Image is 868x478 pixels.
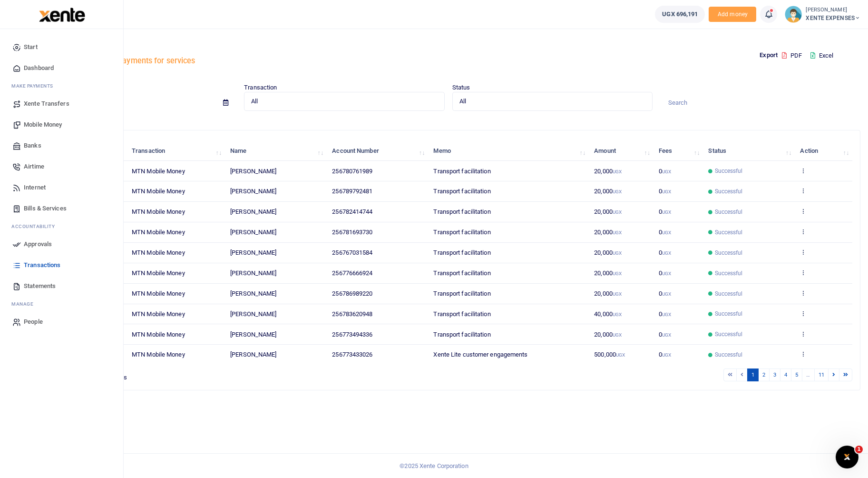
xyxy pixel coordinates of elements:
[662,250,671,256] small: UGX
[332,249,372,256] span: 256767031584
[785,6,802,23] img: profile-user
[594,229,622,236] span: 20,000
[230,269,276,277] span: [PERSON_NAME]
[433,168,490,175] span: Transport facilitation
[613,312,622,317] small: UGX
[19,223,55,230] span: countability
[659,208,671,215] span: 0
[715,269,743,278] span: Successful
[715,330,743,339] span: Successful
[659,310,671,318] span: 0
[594,249,622,256] span: 20,000
[8,135,116,156] a: Banks
[24,63,54,73] span: Dashboard
[659,229,671,236] span: 0
[230,351,276,358] span: [PERSON_NAME]
[230,229,276,236] span: [PERSON_NAME]
[230,331,276,338] span: [PERSON_NAME]
[127,141,225,161] th: Transaction: activate to sort column ascending
[806,14,860,22] span: XENTE EXPENSES
[613,332,622,338] small: UGX
[662,332,671,338] small: UGX
[715,289,743,298] span: Successful
[433,229,490,236] span: Transport facilitation
[433,351,527,358] span: Xente Lite customer engagements
[433,188,490,195] span: Transport facilitation
[662,352,671,358] small: UGX
[8,198,116,219] a: Bills & Services
[855,446,863,453] span: 1
[613,271,622,276] small: UGX
[613,230,622,235] small: UGX
[24,120,62,129] span: Mobile Money
[594,351,625,358] span: 500,000
[16,300,34,308] span: anage
[715,309,743,318] span: Successful
[230,310,276,318] span: [PERSON_NAME]
[662,291,671,297] small: UGX
[8,177,116,198] a: Internet
[703,141,795,161] th: Status: activate to sort column ascending
[662,271,671,276] small: UGX
[433,310,490,318] span: Transport facilitation
[616,352,625,358] small: UGX
[8,114,116,135] a: Mobile Money
[8,93,116,114] a: Xente Transfers
[24,260,60,270] span: Transactions
[715,187,743,196] span: Successful
[662,312,671,317] small: UGX
[709,10,756,17] a: Add money
[760,50,778,60] p: Export
[709,7,756,22] li: Toup your wallet
[132,331,185,338] span: MTN Mobile Money
[39,8,85,22] img: logo-large
[653,141,703,161] th: Fees: activate to sort column ascending
[225,141,327,161] th: Name: activate to sort column ascending
[230,249,276,256] span: [PERSON_NAME]
[132,269,185,277] span: MTN Mobile Money
[24,281,56,291] span: Statements
[655,6,705,23] a: UGX 696,191
[24,317,43,327] span: People
[36,94,215,110] input: select period
[24,141,41,150] span: Banks
[8,234,116,255] a: Approvals
[662,189,671,194] small: UGX
[715,350,743,359] span: Successful
[8,311,116,332] a: People
[132,310,185,318] span: MTN Mobile Money
[660,94,860,110] input: Search
[332,168,372,175] span: 256780761989
[433,269,490,277] span: Transport facilitation
[836,446,858,468] iframe: Intercom live chat
[132,351,185,358] span: MTN Mobile Money
[715,167,743,175] span: Successful
[428,141,589,161] th: Memo: activate to sort column ascending
[715,249,743,257] span: Successful
[8,219,116,234] li: Ac
[459,97,639,106] span: All
[659,188,671,195] span: 0
[433,249,490,256] span: Transport facilitation
[806,6,860,14] small: [PERSON_NAME]
[24,239,52,249] span: Approvals
[24,183,46,192] span: Internet
[791,368,802,381] a: 5
[662,209,671,215] small: UGX
[594,208,622,215] span: 20,000
[780,368,791,381] a: 4
[613,291,622,297] small: UGX
[659,351,671,358] span: 0
[785,6,860,23] a: profile-user [PERSON_NAME] XENTE EXPENSES
[594,310,622,318] span: 40,000
[613,169,622,174] small: UGX
[24,42,38,52] span: Start
[433,208,490,215] span: Transport facilitation
[332,351,372,358] span: 256773433026
[662,10,698,19] span: UGX 696,191
[613,209,622,215] small: UGX
[589,141,653,161] th: Amount: activate to sort column ascending
[594,269,622,277] span: 20,000
[230,290,276,297] span: [PERSON_NAME]
[244,83,277,92] label: Transaction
